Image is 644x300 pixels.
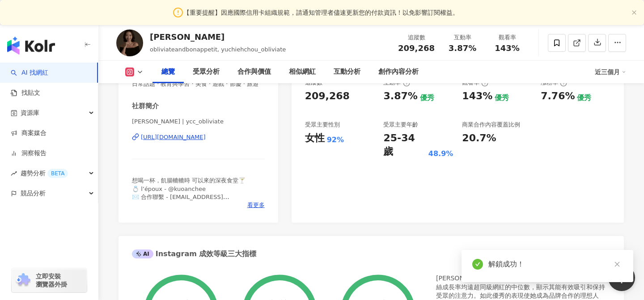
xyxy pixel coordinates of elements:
div: 優秀 [577,93,591,103]
span: rise [11,170,17,177]
span: 3.87% [449,44,476,53]
span: 143% [495,44,520,53]
div: 20.7% [462,131,496,145]
div: 25-34 歲 [383,131,426,159]
span: [PERSON_NAME] | ycc_obliviate [132,118,265,126]
a: searchAI 找網紅 [11,68,48,77]
span: check-circle [472,259,483,270]
span: 趨勢分析 [21,163,68,183]
span: 看更多 [247,201,265,209]
div: 優秀 [495,93,509,103]
div: 女性 [305,131,325,145]
a: [URL][DOMAIN_NAME] [132,133,265,141]
div: Instagram 成效等級三大指標 [132,249,256,259]
div: 創作內容分析 [378,67,419,77]
a: 洞察報告 [11,149,47,158]
span: obliviateandbonappetit, yuchiehchou_obliviate [150,46,286,53]
a: 商案媒合 [11,129,47,138]
a: chrome extension立即安裝 瀏覽器外掛 [12,268,87,292]
div: 相似網紅 [289,67,316,77]
span: 資源庫 [21,103,39,123]
span: 日常話題 · 教育與學習 · 美食 · 遊戲 · 節慶 · 旅遊 [132,80,265,88]
div: 觀看率 [490,33,524,42]
div: 209,268 [305,89,350,103]
div: 143% [462,89,492,103]
span: 想喝一杯，飢腸轆轆時 可以來的深夜食堂🍸 💍 l’époux - @kuoanchee ✉️ 合作聯繫 - [EMAIL_ADDRESS][DOMAIN_NAME] . . 備用帳號 @ycc.... [132,177,246,232]
span: 【重要提醒】因應國際信用卡組織規範，請通知管理者儘速更新您的付款資訊！以免影響訂閱權益。 [183,8,459,17]
div: 合作與價值 [237,67,271,77]
div: 7.76% [541,89,575,103]
div: 解鎖成功！ [488,259,623,270]
span: 209,268 [398,43,435,53]
img: chrome extension [14,273,32,287]
div: 3.87% [383,89,417,103]
div: 受眾分析 [193,67,220,77]
img: KOL Avatar [116,30,143,56]
span: close [614,261,620,267]
div: 總覽 [161,67,175,77]
div: 互動分析 [334,67,360,77]
button: close [631,10,637,16]
span: 立即安裝 瀏覽器外掛 [36,272,67,288]
div: 互動率 [445,33,479,42]
div: 商業合作內容覆蓋比例 [462,121,520,129]
div: 92% [327,135,344,145]
div: 受眾主要性別 [305,121,340,129]
div: 優秀 [420,93,434,103]
div: 48.9% [428,149,453,159]
a: 找貼文 [11,89,40,97]
div: 近三個月 [595,65,626,79]
div: 社群簡介 [132,101,159,111]
div: [PERSON_NAME] [150,31,286,42]
div: 受眾主要年齡 [383,121,418,129]
img: logo [7,37,55,55]
div: [URL][DOMAIN_NAME] [141,133,206,141]
div: BETA [47,169,68,178]
div: 追蹤數 [398,33,435,42]
span: 競品分析 [21,183,46,203]
div: AI [132,249,153,258]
